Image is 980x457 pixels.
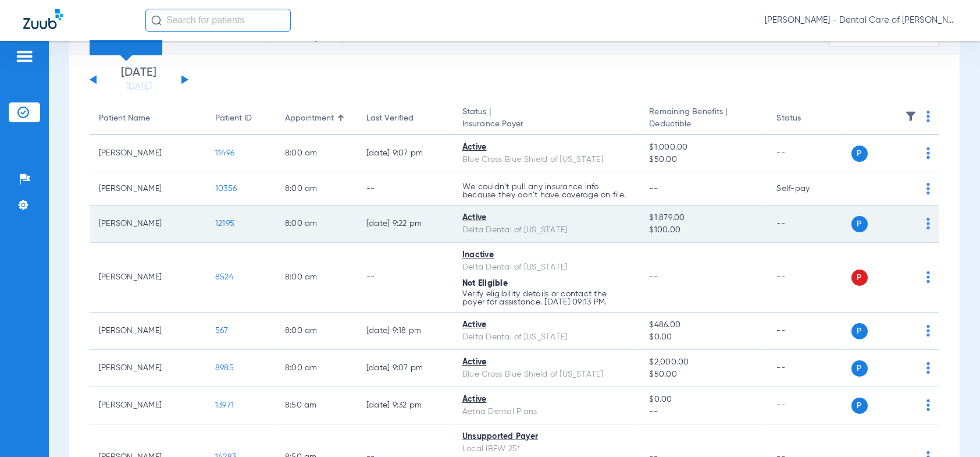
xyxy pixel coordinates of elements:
[453,102,640,135] th: Status |
[276,135,357,172] td: 8:00 AM
[90,313,206,350] td: [PERSON_NAME]
[90,350,206,387] td: [PERSON_NAME]
[90,243,206,313] td: [PERSON_NAME]
[462,356,630,369] div: Active
[99,112,150,125] div: Patient Name
[15,49,34,63] img: hamburger-icon
[905,111,917,122] img: filter.svg
[357,172,453,206] td: --
[462,431,630,443] div: Unsupported Payer
[649,369,758,381] span: $50.00
[462,369,630,381] div: Blue Cross Blue Shield of [US_STATE]
[765,15,957,26] span: [PERSON_NAME] - Dental Care of [PERSON_NAME]
[462,261,630,274] div: Delta Dental of [US_STATE]
[366,112,444,125] div: Last Verified
[851,270,868,286] span: P
[285,112,334,125] div: Appointment
[215,401,234,409] span: 13971
[357,206,453,243] td: [DATE] 9:22 PM
[649,331,758,343] span: $0.00
[768,387,846,424] td: --
[926,147,930,159] img: group-dot-blue.svg
[151,15,162,26] img: Search Icon
[926,325,930,336] img: group-dot-blue.svg
[276,206,357,243] td: 8:00 AM
[462,331,630,343] div: Delta Dental of [US_STATE]
[649,394,758,406] span: $0.00
[649,212,758,224] span: $1,879.00
[926,362,930,374] img: group-dot-blue.svg
[462,224,630,236] div: Delta Dental of [US_STATE]
[649,273,658,281] span: --
[23,9,63,29] img: Zuub Logo
[926,399,930,411] img: group-dot-blue.svg
[276,387,357,424] td: 8:50 AM
[462,279,508,288] span: Not Eligible
[99,112,197,125] div: Patient Name
[926,111,930,122] img: group-dot-blue.svg
[462,394,630,406] div: Active
[90,206,206,243] td: [PERSON_NAME]
[357,243,453,313] td: --
[104,67,174,93] li: [DATE]
[926,218,930,229] img: group-dot-blue.svg
[649,141,758,154] span: $1,000.00
[90,172,206,206] td: [PERSON_NAME]
[768,206,846,243] td: --
[649,185,658,193] span: --
[215,273,234,281] span: 8524
[649,319,758,331] span: $486.00
[215,364,234,372] span: 8985
[104,81,174,93] a: [DATE]
[357,387,453,424] td: [DATE] 9:32 PM
[215,112,252,125] div: Patient ID
[215,219,234,228] span: 12195
[215,112,266,125] div: Patient ID
[462,319,630,331] div: Active
[366,112,414,125] div: Last Verified
[768,135,846,172] td: --
[851,360,868,377] span: P
[145,9,291,32] input: Search for patients
[851,398,868,414] span: P
[926,183,930,194] img: group-dot-blue.svg
[462,154,630,166] div: Blue Cross Blue Shield of [US_STATE]
[462,212,630,224] div: Active
[462,290,630,306] p: Verify eligibility details or contact the payer for assistance. [DATE] 09:13 PM.
[649,356,758,369] span: $2,000.00
[276,172,357,206] td: 8:00 AM
[640,102,767,135] th: Remaining Benefits |
[649,224,758,236] span: $100.00
[768,313,846,350] td: --
[649,118,758,130] span: Deductible
[768,172,846,206] td: Self-pay
[462,249,630,261] div: Inactive
[768,350,846,387] td: --
[357,313,453,350] td: [DATE] 9:18 PM
[768,102,846,135] th: Status
[462,406,630,418] div: Aetna Dental Plans
[851,146,868,162] span: P
[649,154,758,166] span: $50.00
[90,135,206,172] td: [PERSON_NAME]
[357,135,453,172] td: [DATE] 9:07 PM
[215,327,229,335] span: 567
[768,243,846,313] td: --
[851,216,868,232] span: P
[90,387,206,424] td: [PERSON_NAME]
[215,149,234,157] span: 11496
[462,141,630,154] div: Active
[462,183,630,199] p: We couldn’t pull any insurance info because they don’t have coverage on file.
[357,350,453,387] td: [DATE] 9:07 PM
[851,323,868,339] span: P
[462,118,630,130] span: Insurance Payer
[276,243,357,313] td: 8:00 AM
[926,271,930,283] img: group-dot-blue.svg
[276,350,357,387] td: 8:00 AM
[276,313,357,350] td: 8:00 AM
[215,185,237,193] span: 10356
[462,443,630,455] div: Local IBEW 25*
[649,406,758,418] span: --
[285,112,348,125] div: Appointment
